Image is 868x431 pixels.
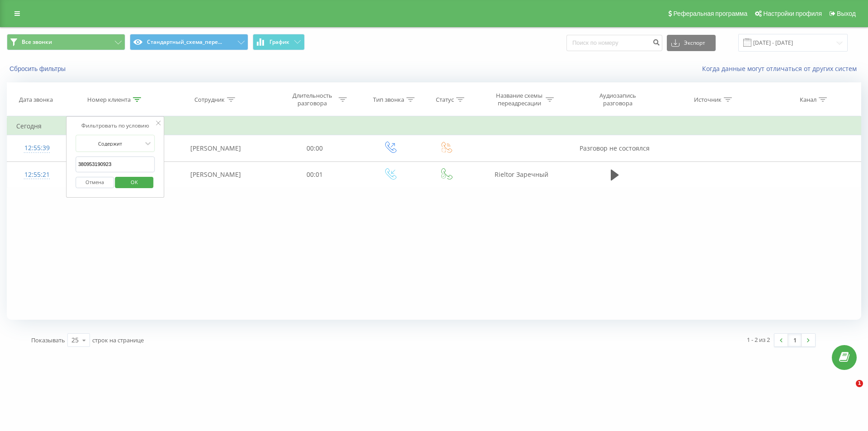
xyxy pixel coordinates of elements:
a: Когда данные могут отличаться от других систем [702,64,861,73]
div: Сотрудник [194,96,225,104]
div: Длительность разговора [288,92,336,107]
button: Все звонки [7,34,125,50]
span: строк на странице [92,336,144,344]
span: Реферальная программа [673,10,747,17]
button: Стандартный_схема_пере... [130,34,248,50]
td: [PERSON_NAME] [164,135,268,161]
div: Канал [800,96,816,104]
td: 00:01 [268,161,361,188]
span: Все звонки [22,38,52,46]
div: 12:55:39 [16,139,57,157]
iframe: Intercom live chat [837,380,859,402]
div: 12:55:21 [16,166,57,184]
div: Тип звонка [373,96,404,104]
button: График [253,34,305,50]
td: Сегодня [7,117,861,135]
div: Номер клиента [87,96,131,104]
button: Отмена [75,177,114,188]
div: Название схемы переадресации [495,92,543,107]
div: Статус [436,96,454,104]
span: OK [122,175,147,189]
button: OK [115,177,154,188]
span: Настройки профиля [763,10,822,17]
td: 00:00 [268,135,361,161]
div: 25 [71,336,79,345]
button: Экспорт [667,35,716,51]
span: Выход [837,10,856,17]
input: Поиск по номеру [566,35,662,51]
div: Аудиозапись разговора [588,92,647,107]
td: Rieltor Заречный [473,161,570,188]
div: Фильтровать по условию [75,121,155,130]
div: Источник [694,96,722,104]
span: 1 [856,380,863,387]
input: Введите значение [75,156,155,172]
a: 1 [788,334,802,346]
div: Дата звонка [19,96,53,104]
span: График [269,39,289,45]
span: Разговор не состоялся [580,144,650,152]
td: [PERSON_NAME] [164,161,268,188]
span: Показывать [31,336,65,344]
button: Сбросить фильтры [7,65,70,73]
div: 1 - 2 из 2 [747,335,770,344]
